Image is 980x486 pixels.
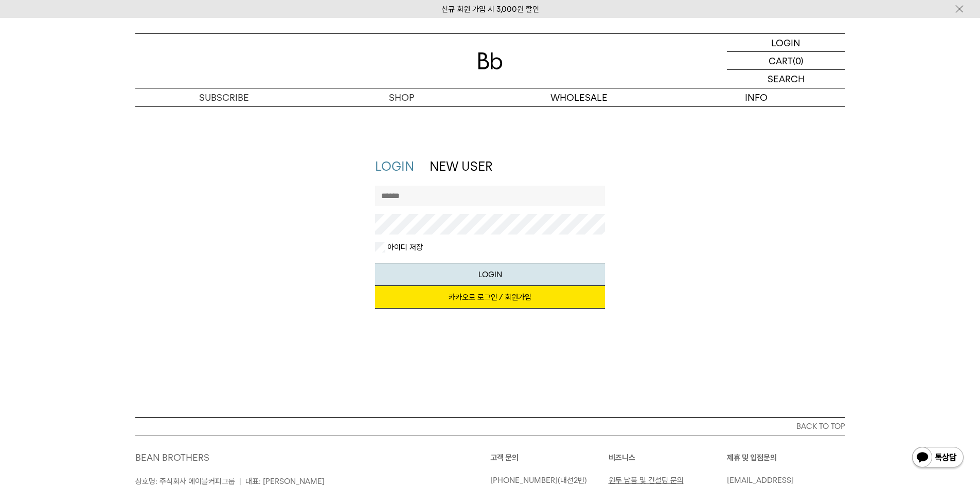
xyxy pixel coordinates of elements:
span: 대표: [PERSON_NAME] [245,477,325,486]
span: | [239,477,241,486]
p: SEARCH [768,70,805,88]
p: (0) [793,52,804,69]
p: 비즈니스 [609,452,727,464]
p: WHOLESALE [490,88,668,106]
p: LOGIN [771,34,800,51]
a: CART (0) [727,52,845,70]
a: BEAN BROTHERS [135,452,209,463]
img: 카카오톡 채널 1:1 채팅 버튼 [911,446,965,471]
a: LOGIN [727,34,845,52]
label: 아이디 저장 [385,242,423,253]
button: BACK TO TOP [135,417,845,436]
a: SHOP [313,88,490,106]
a: [PHONE_NUMBER] [490,476,558,485]
a: LOGIN [375,159,414,174]
a: NEW USER [430,159,492,174]
p: 제휴 및 입점문의 [727,452,845,464]
p: 고객 문의 [490,452,609,464]
a: 원두 납품 및 컨설팅 문의 [609,476,684,485]
a: SUBSCRIBE [135,88,313,106]
p: INFO [668,88,845,106]
a: 카카오로 로그인 / 회원가입 [375,286,605,309]
span: 상호명: 주식회사 에이블커피그룹 [135,477,235,486]
p: CART [769,52,793,69]
img: 로고 [478,52,503,69]
button: LOGIN [375,263,605,286]
a: 신규 회원 가입 시 3,000원 할인 [441,5,539,14]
